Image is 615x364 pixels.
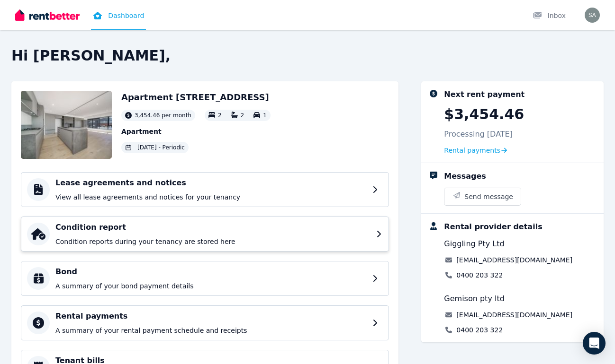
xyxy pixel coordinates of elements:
[15,8,80,22] img: RentBetter
[444,106,524,123] p: $3,454.46
[55,326,367,335] p: A summary of your rental payment schedule and receipts
[583,332,606,355] div: Open Intercom Messenger
[444,146,500,155] span: Rental payments
[55,266,367,277] h4: Bond
[55,177,367,189] h4: Lease agreements and notices
[121,91,271,104] h2: Apartment [STREET_ADDRESS]
[218,112,222,119] span: 2
[55,311,367,322] h4: Rental payments
[444,129,513,140] p: Processing [DATE]
[456,270,503,280] a: 0400 203 322
[263,112,267,119] span: 1
[444,221,542,233] div: Rental provider details
[444,293,504,304] span: Gemison pty ltd
[533,11,566,20] div: Inbox
[137,144,185,151] span: [DATE] - Periodic
[121,127,271,136] p: Apartment
[55,222,371,233] h4: Condition report
[241,112,244,119] span: 2
[456,310,572,320] a: [EMAIL_ADDRESS][DOMAIN_NAME]
[444,89,525,100] div: Next rent payment
[21,91,112,159] img: Property Url
[55,281,367,291] p: A summary of your bond payment details
[456,325,503,335] a: 0400 203 322
[11,47,604,64] h2: Hi [PERSON_NAME],
[55,237,371,246] p: Condition reports during your tenancy are stored here
[444,188,521,205] button: Send message
[55,192,367,202] p: View all lease agreements and notices for your tenancy
[444,171,486,182] div: Messages
[444,146,507,155] a: Rental payments
[585,8,600,23] img: Sarah Marie Odom
[456,255,572,265] a: [EMAIL_ADDRESS][DOMAIN_NAME]
[464,192,513,201] span: Send message
[444,238,504,250] span: Giggling Pty Ltd
[135,112,191,119] span: 3,454.46 per month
